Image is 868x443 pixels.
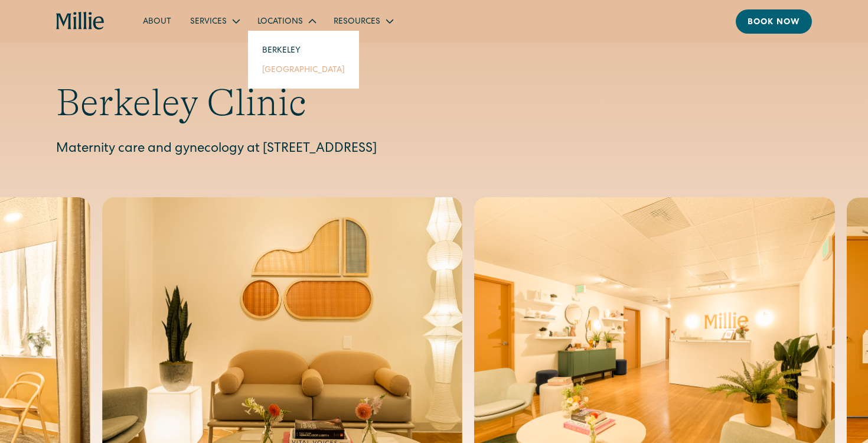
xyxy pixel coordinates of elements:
a: Berkeley [253,40,354,60]
div: Services [181,11,248,31]
a: About [133,11,181,31]
h1: Berkeley Clinic [56,80,812,126]
nav: Locations [248,31,359,89]
div: Book now [748,17,800,29]
a: Book now [736,9,812,34]
div: Locations [248,11,324,31]
div: Locations [257,16,303,28]
a: home [56,12,105,31]
p: Maternity care and gynecology at [STREET_ADDRESS] [56,140,812,159]
div: Resources [334,16,380,28]
div: Resources [324,11,402,31]
a: [GEOGRAPHIC_DATA] [253,60,354,79]
div: Services [190,16,227,28]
